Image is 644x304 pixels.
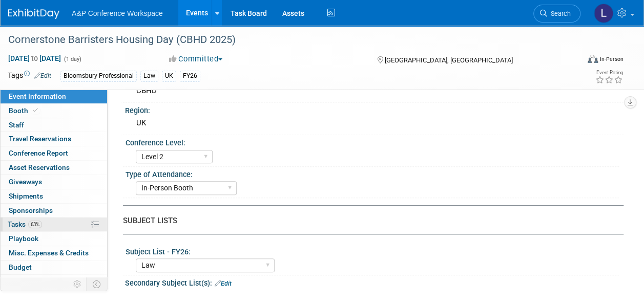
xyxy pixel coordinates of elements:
span: Asset Reservations [9,163,70,171]
span: (1 day) [63,56,81,62]
span: Travel Reservations [9,135,71,143]
div: Conference Level: [126,135,619,148]
div: FY26 [180,71,200,81]
a: Giveaways [1,175,107,189]
span: Playbook [9,234,38,243]
div: Subject List - FY26: [126,244,619,257]
a: Travel Reservations [1,132,107,146]
div: Law [140,71,158,81]
div: Event Format [534,53,624,69]
span: Misc. Expenses & Credits [9,249,89,257]
a: Budget [1,260,107,274]
span: Conference Report [9,149,68,157]
td: Tags [8,70,51,82]
a: Shipments [1,189,107,203]
a: Sponsorships [1,204,107,218]
div: Secondary Subject List(s): [125,275,624,289]
span: to [30,54,39,62]
button: Committed [165,54,226,64]
i: Booth reservation complete [33,107,38,113]
div: Region: [125,103,624,116]
img: Louise Morgan [594,4,613,23]
img: ExhibitDay [8,9,59,19]
a: Event Information [1,90,107,103]
span: [GEOGRAPHIC_DATA], [GEOGRAPHIC_DATA] [385,56,513,64]
a: ROI, Objectives & ROO [1,275,107,289]
span: Search [547,10,571,17]
a: Asset Reservations [1,161,107,175]
td: Personalize Event Tab Strip [69,277,87,291]
span: ROI, Objectives & ROO [9,277,77,286]
div: Event Rating [595,70,623,75]
span: Tasks [8,220,42,228]
span: Booth [9,106,40,115]
a: Edit [215,280,232,287]
div: In-Person [599,55,624,63]
a: Misc. Expenses & Credits [1,246,107,260]
div: Bloomsbury Professional [60,71,137,81]
a: Edit [34,72,51,79]
span: Shipments [9,192,43,200]
span: 63% [28,221,42,228]
a: Staff [1,118,107,132]
div: CBHD [133,83,616,99]
span: Staff [9,121,24,129]
a: Conference Report [1,146,107,160]
span: A&P Conference Workspace [72,9,163,17]
a: Search [533,5,580,23]
span: Giveaways [9,178,42,186]
span: Sponsorships [9,206,53,214]
span: [DATE] [DATE] [8,54,61,63]
a: Tasks63% [1,218,107,231]
a: Booth [1,104,107,118]
div: Type of Attendance: [126,167,619,180]
div: UK [133,115,616,131]
div: Cornerstone Barristers Housing Day (CBHD 2025) [5,31,571,49]
div: SUBJECT LISTS [123,215,616,226]
img: Format-Inperson.png [588,55,598,63]
span: Budget [9,263,32,271]
span: Event Information [9,92,66,100]
a: Playbook [1,232,107,246]
div: UK [162,71,176,81]
td: Toggle Event Tabs [87,277,108,291]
